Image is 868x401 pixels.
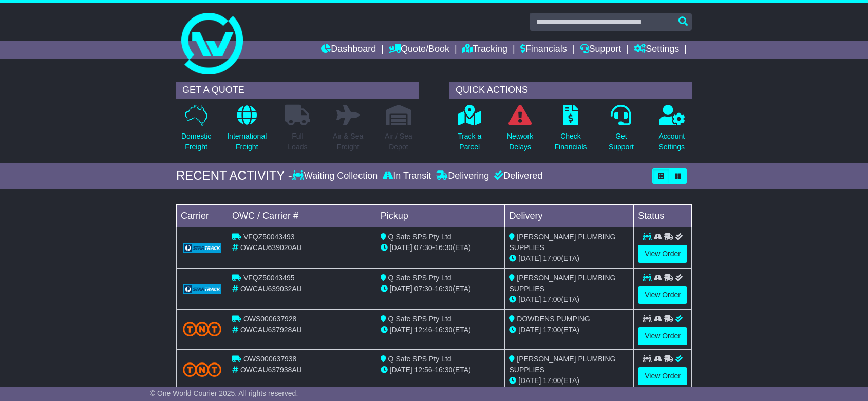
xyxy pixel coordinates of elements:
[380,170,433,182] div: In Transit
[243,274,295,282] span: VFQZ50043495
[381,283,501,294] div: - (ETA)
[435,243,452,252] span: 16:30
[388,315,451,323] span: Q Safe SPS Pty Ltd
[333,131,363,152] p: Air & Sea Freight
[321,41,376,59] a: Dashboard
[506,104,534,158] a: NetworkDelays
[638,286,687,304] a: View Order
[150,389,298,397] span: © One World Courier 2025. All rights reserved.
[509,274,615,293] span: [PERSON_NAME] PLUMBING SUPPLIES
[240,326,302,334] span: OWCAU637928AU
[554,104,588,158] a: CheckFinancials
[390,326,412,334] span: [DATE]
[176,168,292,183] div: RECENT ACTIVITY -
[285,131,310,152] p: Full Loads
[390,243,412,252] span: [DATE]
[388,274,451,282] span: Q Safe SPS Pty Ltd
[634,41,679,59] a: Settings
[227,104,267,158] a: InternationalFreight
[543,326,561,334] span: 17:00
[638,367,687,385] a: View Order
[518,254,541,262] span: [DATE]
[176,82,419,99] div: GET A QUOTE
[177,204,228,227] td: Carrier
[433,170,492,182] div: Delivering
[492,170,542,182] div: Delivered
[520,41,567,59] a: Financials
[183,243,221,253] img: GetCarrierServiceLogo
[507,131,533,152] p: Network Delays
[227,131,267,152] p: International Freight
[376,204,505,227] td: Pickup
[509,294,629,305] div: (ETA)
[240,366,302,374] span: OWCAU637938AU
[658,104,686,158] a: AccountSettings
[608,104,634,158] a: GetSupport
[183,284,221,294] img: GetCarrierServiceLogo
[435,284,452,293] span: 16:30
[414,326,432,334] span: 12:46
[381,324,501,335] div: - (ETA)
[638,245,687,263] a: View Order
[462,41,507,59] a: Tracking
[517,315,590,323] span: DOWDENS PUMPING
[390,366,412,374] span: [DATE]
[381,365,501,375] div: - (ETA)
[509,324,629,335] div: (ETA)
[659,131,685,152] p: Account Settings
[509,355,615,374] span: [PERSON_NAME] PLUMBING SUPPLIES
[634,204,692,227] td: Status
[509,233,615,252] span: [PERSON_NAME] PLUMBING SUPPLIES
[543,295,561,303] span: 17:00
[183,322,221,336] img: TNT_Domestic.png
[388,233,451,241] span: Q Safe SPS Pty Ltd
[228,204,376,227] td: OWC / Carrier #
[181,104,212,158] a: DomesticFreight
[518,376,541,385] span: [DATE]
[458,131,481,152] p: Track a Parcel
[435,366,452,374] span: 16:30
[505,204,634,227] td: Delivery
[414,284,432,293] span: 07:30
[381,242,501,253] div: - (ETA)
[555,131,587,152] p: Check Financials
[509,375,629,386] div: (ETA)
[518,326,541,334] span: [DATE]
[243,315,297,323] span: OWS000637928
[457,104,482,158] a: Track aParcel
[449,82,692,99] div: QUICK ACTIONS
[388,355,451,363] span: Q Safe SPS Pty Ltd
[543,254,561,262] span: 17:00
[240,284,302,293] span: OWCAU639032AU
[509,253,629,264] div: (ETA)
[609,131,634,152] p: Get Support
[414,243,432,252] span: 07:30
[243,233,295,241] span: VFQZ50043493
[580,41,621,59] a: Support
[181,131,211,152] p: Domestic Freight
[435,326,452,334] span: 16:30
[243,355,297,363] span: OWS000637938
[414,366,432,374] span: 12:56
[389,41,449,59] a: Quote/Book
[385,131,412,152] p: Air / Sea Depot
[240,243,302,252] span: OWCAU639020AU
[292,170,380,182] div: Waiting Collection
[543,376,561,385] span: 17:00
[183,362,221,376] img: TNT_Domestic.png
[390,284,412,293] span: [DATE]
[518,295,541,303] span: [DATE]
[638,327,687,345] a: View Order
